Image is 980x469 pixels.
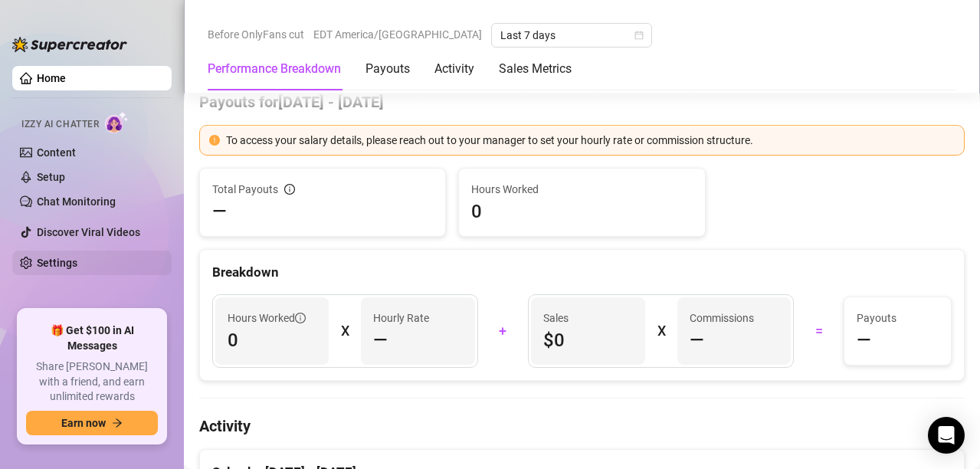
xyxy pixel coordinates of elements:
[228,328,316,353] span: 0
[657,319,665,343] div: X
[37,171,65,183] a: Setup
[857,328,871,353] span: —
[212,262,952,283] div: Breakdown
[543,328,632,353] span: $0
[228,310,306,326] span: Hours Worked
[208,23,304,46] span: Before OnlyFans cut
[37,72,66,84] a: Home
[365,60,410,78] div: Payouts
[487,319,519,343] div: +
[209,135,220,146] span: exclamation-circle
[434,60,474,78] div: Activity
[499,60,572,78] div: Sales Metrics
[313,23,482,46] span: EDT America/[GEOGRAPHIC_DATA]
[634,31,644,40] span: calendar
[37,146,76,159] a: Content
[12,37,127,52] img: logo-BBDzfeDw.svg
[373,328,388,353] span: —
[37,226,140,238] a: Discover Viral Videos
[26,359,158,405] span: Share [PERSON_NAME] with a friend, and earn unlimited rewards
[373,310,429,326] article: Hourly Rate
[26,323,158,353] span: 🎁 Get $100 in AI Messages
[500,24,643,47] span: Last 7 days
[212,199,227,224] span: —
[295,313,306,323] span: info-circle
[212,181,278,198] span: Total Payouts
[61,417,106,429] span: Earn now
[803,319,834,343] div: =
[928,417,965,454] div: Open Intercom Messenger
[690,328,704,353] span: —
[471,181,692,198] span: Hours Worked
[21,117,99,132] span: Izzy AI Chatter
[226,132,955,149] div: To access your salary details, please reach out to your manager to set your hourly rate or commis...
[690,310,754,326] article: Commissions
[471,199,692,224] span: 0
[199,91,965,113] h4: Payouts for [DATE] - [DATE]
[199,415,965,437] h4: Activity
[112,418,123,428] span: arrow-right
[341,319,349,343] div: X
[857,310,939,326] span: Payouts
[105,111,129,133] img: AI Chatter
[26,411,158,435] button: Earn nowarrow-right
[37,195,116,208] a: Chat Monitoring
[543,310,632,326] span: Sales
[37,257,77,269] a: Settings
[284,184,295,195] span: info-circle
[208,60,341,78] div: Performance Breakdown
